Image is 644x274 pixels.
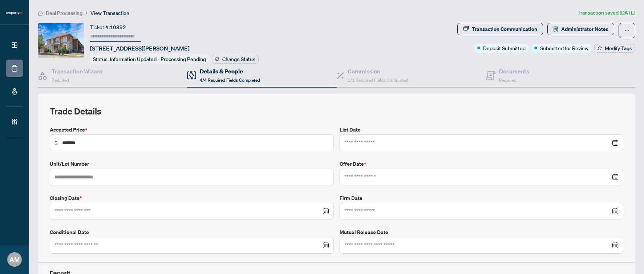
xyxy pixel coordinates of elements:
[222,57,255,62] span: Change Status
[348,77,408,83] span: 1/1 Required Fields Completed
[50,160,334,168] label: Unit/Lot Number
[50,194,334,202] label: Closing Date
[499,67,529,76] h4: Documents
[212,55,259,64] button: Change Status
[85,9,88,17] li: /
[483,44,526,52] span: Deposit Submitted
[90,10,129,16] span: View Transaction
[578,9,635,17] article: Transaction saved [DATE]
[200,67,260,76] h4: Details & People
[90,44,190,53] span: [STREET_ADDRESS][PERSON_NAME]
[553,27,558,32] span: solution
[615,249,637,270] button: Open asap
[38,11,43,16] span: home
[605,46,632,51] span: Modify Tags
[52,77,69,83] span: Required
[547,23,614,35] button: Administrator Notes
[90,54,209,64] div: Status:
[348,67,408,76] h4: Commission
[50,105,623,117] h2: Trade Details
[46,10,82,16] span: Deal Processing
[54,139,58,147] span: $
[561,23,608,35] span: Administrator Notes
[52,67,103,76] h4: Transaction Wizard
[340,194,624,202] label: Firm Date
[594,44,635,53] button: Modify Tags
[340,126,624,134] label: List Date
[472,23,537,35] div: Transaction Communication
[624,28,629,33] span: ellipsis
[90,23,126,31] div: Ticket #:
[50,126,334,134] label: Accepted Price
[457,23,543,35] button: Transaction Communication
[340,228,624,236] label: Mutual Release Date
[110,56,206,63] span: Information Updated - Processing Pending
[200,77,260,83] span: 4/4 Required Fields Completed
[50,228,334,236] label: Conditional Date
[540,44,588,52] span: Submitted for Review
[499,77,517,83] span: Required
[340,160,624,168] label: Offer Date
[110,24,126,31] span: 10892
[6,11,23,15] img: logo
[38,23,84,57] img: IMG-E12340536_1.jpg
[9,254,20,265] span: AM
